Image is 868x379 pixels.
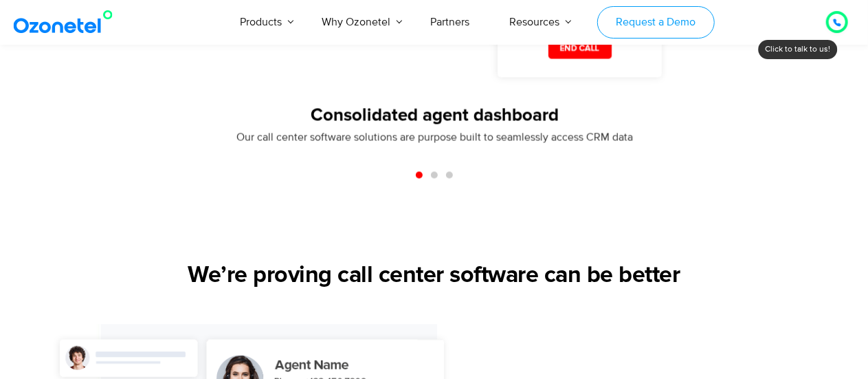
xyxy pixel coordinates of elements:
[446,171,453,178] span: Go to slide 3
[416,171,423,178] span: Go to slide 1
[597,6,715,39] a: Request a Demo
[431,171,438,178] span: Go to slide 2
[53,262,816,290] h2: We’re proving call center software can be better
[104,129,764,145] span: Our call center software solutions are purpose built to seamlessly access CRM data
[310,106,558,124] strong: Consolidated agent dashboard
